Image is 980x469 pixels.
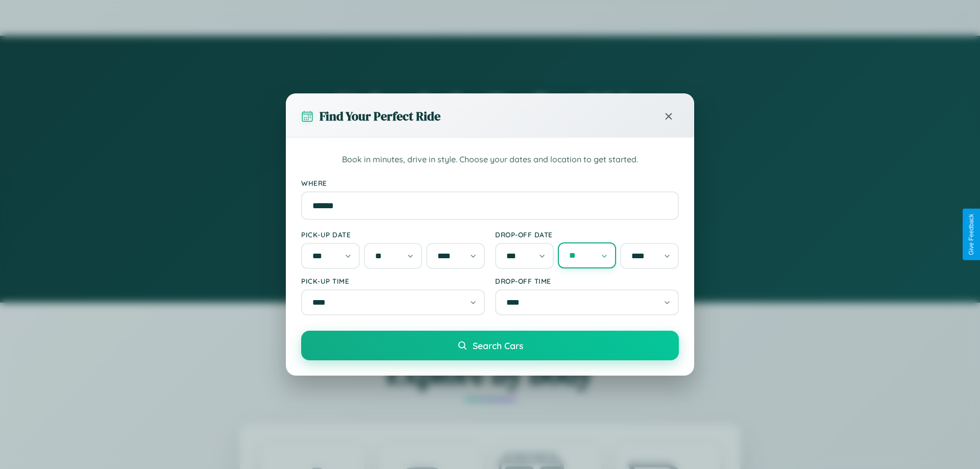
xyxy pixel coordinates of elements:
[301,230,485,239] label: Pick-up Date
[320,108,440,125] h3: Find Your Perfect Ride
[495,230,679,239] label: Drop-off Date
[301,277,485,285] label: Pick-up Time
[495,277,679,285] label: Drop-off Time
[301,153,679,166] p: Book in minutes, drive in style. Choose your dates and location to get started.
[473,340,523,351] span: Search Cars
[301,331,679,360] button: Search Cars
[301,179,679,187] label: Where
